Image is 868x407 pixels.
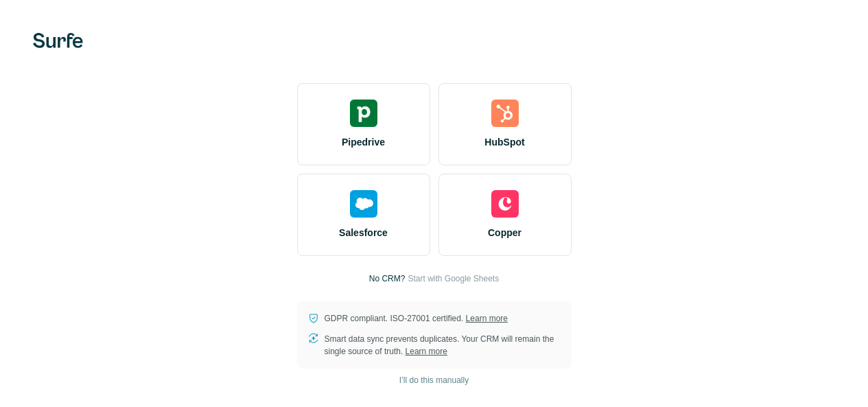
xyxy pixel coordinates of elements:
p: Smart data sync prevents duplicates. Your CRM will remain the single source of truth. [325,333,561,358]
span: Copper [488,226,521,240]
button: Start with Google Sheets [408,272,499,285]
img: salesforce's logo [350,190,377,218]
a: Learn more [466,314,508,323]
span: HubSpot [484,135,524,149]
p: No CRM? [369,272,406,285]
img: pipedrive's logo [350,100,377,127]
span: Salesforce [339,226,388,240]
img: copper's logo [491,190,519,218]
p: GDPR compliant. ISO-27001 certified. [325,312,508,325]
span: I’ll do this manually [399,374,469,386]
a: Learn more [406,347,447,356]
img: hubspot's logo [491,100,519,127]
button: I’ll do this manually [390,370,478,391]
h1: Select your CRM [297,39,572,67]
img: Surfe's logo [33,33,83,48]
span: Pipedrive [342,135,385,149]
